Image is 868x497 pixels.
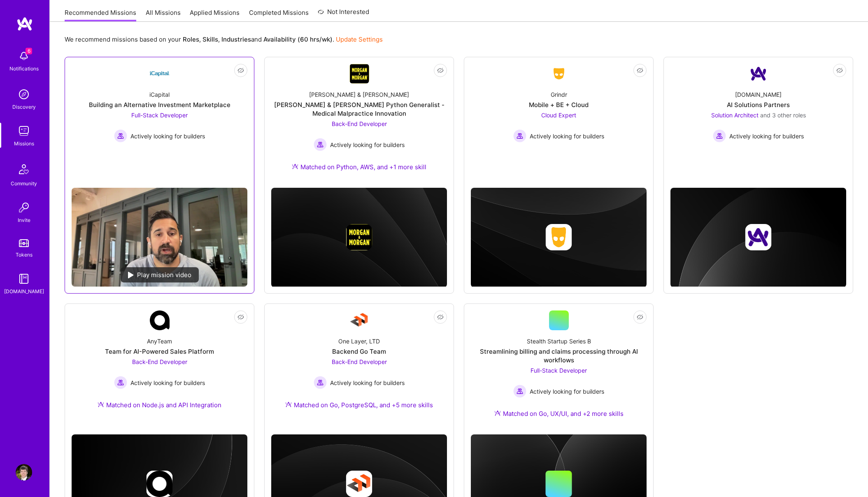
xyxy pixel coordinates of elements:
b: Availability (60 hrs/wk) [263,35,333,43]
div: [PERSON_NAME] & [PERSON_NAME] Python Generalist - Medical Malpractice Innovation [271,100,447,118]
img: Company logo [745,224,772,250]
div: Backend Go Team [332,347,386,356]
img: Actively looking for builders [713,129,726,142]
span: Back-End Developer [132,358,187,365]
span: Full-Stack Developer [131,112,188,119]
a: All Missions [146,8,181,22]
span: Back-End Developer [332,120,387,127]
p: We recommend missions based on your , , and . [65,35,383,44]
i: icon EyeClosed [836,67,843,74]
span: Back-End Developer [332,358,387,365]
img: Ateam Purple Icon [285,401,292,408]
a: Company LogoiCapitalBuilding an Alternative Investment MarketplaceFull-Stack Developer Actively l... [72,64,247,181]
div: Matched on Python, AWS, and +1 more skill [292,163,426,171]
img: logo [16,16,33,31]
a: Company LogoOne Layer, LTDBackend Go TeamBack-End Developer Actively looking for buildersActively... [271,310,447,419]
i: icon EyeClosed [637,67,643,74]
img: Actively looking for builders [513,385,526,398]
i: icon EyeClosed [437,314,444,320]
b: Industries [221,35,251,43]
i: icon EyeClosed [637,314,643,320]
a: Recommended Missions [65,8,136,22]
img: Company logo [147,471,173,497]
img: Company Logo [349,64,369,84]
span: Actively looking for builders [530,387,604,396]
img: teamwork [16,123,32,139]
div: Mobile + BE + Cloud [529,100,589,109]
div: Notifications [9,64,39,73]
img: Company logo [346,471,372,497]
img: tokens [19,239,29,247]
span: Actively looking for builders [530,132,604,140]
div: Streamlining billing and claims processing through AI workflows [471,347,647,364]
img: play [128,272,134,278]
i: icon EyeClosed [437,67,444,74]
div: AI Solutions Partners [727,100,790,109]
img: bell [16,48,32,64]
div: iCapital [149,90,170,99]
img: Actively looking for builders [114,376,127,389]
span: Cloud Expert [541,112,576,119]
span: Actively looking for builders [130,378,205,387]
a: Completed Missions [249,8,309,22]
span: Actively looking for builders [330,378,405,387]
img: Company Logo [150,64,170,84]
div: Play mission video [121,267,199,282]
img: guide book [16,271,32,287]
a: Company Logo[DOMAIN_NAME]AI Solutions PartnersSolution Architect and 3 other rolesActively lookin... [670,64,846,172]
div: Discovery [12,103,36,111]
div: Matched on Go, PostgreSQL, and +5 more skills [285,401,433,409]
div: Missions [14,139,34,148]
img: Actively looking for builders [114,129,127,142]
img: Company logo [546,224,572,250]
span: Actively looking for builders [330,140,405,149]
span: and 3 other roles [760,112,806,119]
div: Matched on Go, UX/UI, and +2 more skills [494,409,624,418]
i: icon EyeClosed [237,67,244,74]
a: User Avatar [14,464,34,481]
img: Actively looking for builders [513,129,526,142]
div: AnyTeam [147,337,172,345]
img: Invite [16,199,32,216]
div: Community [11,179,37,188]
a: Not Interested [318,7,369,22]
b: Roles [183,35,199,43]
a: Company LogoGrindrMobile + BE + CloudCloud Expert Actively looking for buildersActively looking f... [471,64,647,172]
img: cover [271,188,447,287]
a: Applied Missions [190,8,240,22]
div: One Layer, LTD [338,337,380,345]
img: Company Logo [150,310,170,330]
a: Company LogoAnyTeamTeam for AI-Powered Sales PlatformBack-End Developer Actively looking for buil... [72,310,247,419]
img: User Avatar [16,464,32,481]
b: Skills [202,35,218,43]
span: 6 [26,48,32,54]
img: Company Logo [749,64,768,84]
img: Actively looking for builders [314,376,327,389]
i: icon EyeClosed [237,314,244,320]
img: Ateam Purple Icon [98,401,104,408]
img: No Mission [72,188,247,287]
span: Actively looking for builders [729,132,804,140]
img: Company Logo [549,66,569,81]
div: [PERSON_NAME] & [PERSON_NAME] [309,90,409,99]
img: cover [471,188,647,287]
span: Full-Stack Developer [531,367,587,374]
div: Team for AI-Powered Sales Platform [105,347,214,356]
img: cover [670,188,846,287]
a: Stealth Startup Series BStreamlining billing and claims processing through AI workflowsFull-Stack... [471,310,647,428]
span: Solution Architect [711,112,759,119]
img: Community [14,159,34,179]
img: Company Logo [349,310,369,330]
img: Ateam Purple Icon [494,410,501,416]
img: discovery [16,86,32,103]
img: Ateam Purple Icon [292,163,298,170]
div: Invite [18,216,30,224]
div: Stealth Startup Series B [527,337,591,345]
div: Tokens [16,250,33,259]
div: Building an Alternative Investment Marketplace [89,100,230,109]
a: Company Logo[PERSON_NAME] & [PERSON_NAME][PERSON_NAME] & [PERSON_NAME] Python Generalist - Medica... [271,64,447,181]
div: [DOMAIN_NAME] [4,287,44,296]
div: [DOMAIN_NAME] [735,90,782,99]
div: Grindr [551,90,567,99]
img: Company logo [346,224,372,250]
